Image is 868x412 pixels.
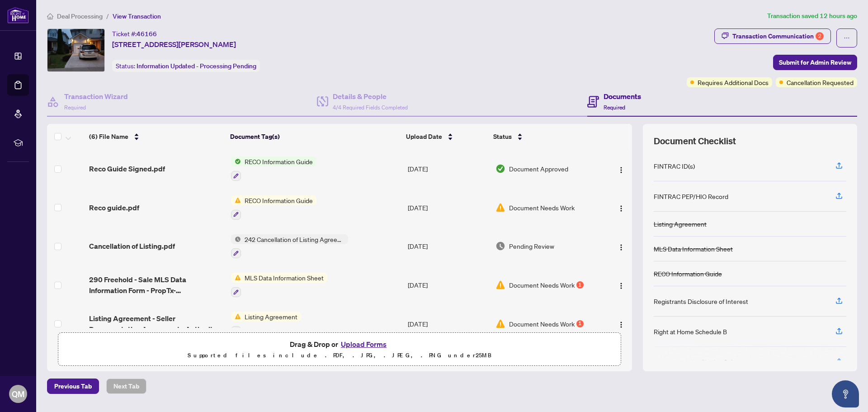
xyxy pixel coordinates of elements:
img: Document Status [495,241,505,251]
div: Transaction Communication [732,29,824,43]
img: Document Status [495,280,505,290]
h4: Transaction Wizard [64,91,128,102]
span: QM [12,388,24,400]
div: 1 [576,281,584,289]
button: Status IconRECO Information Guide [231,156,316,181]
td: [DATE] [404,265,492,304]
h4: Details & People [333,91,408,102]
span: Drag & Drop or [290,338,389,350]
img: Logo [618,205,625,212]
div: FINTRAC PEP/HIO Record [654,191,728,201]
button: Next Tab [106,379,146,394]
button: Logo [614,317,628,331]
span: Cancellation of Listing.pdf [89,241,175,251]
img: IMG-X12296217_1.jpg [47,29,104,71]
span: [STREET_ADDRESS][PERSON_NAME] [112,39,236,50]
button: Logo [614,161,628,176]
span: Document Approved [509,164,568,174]
img: logo [7,7,29,24]
button: Upload Forms [338,338,389,350]
span: Pending Review [509,241,554,251]
span: RECO Information Guide [241,156,316,166]
li: / [106,11,109,21]
span: 242 Cancellation of Listing Agreement - Authority to Offer for Sale [241,234,348,244]
span: Deal Processing [57,12,103,20]
img: Logo [618,321,625,328]
th: Document Tag(s) [226,124,403,149]
span: Listing Agreement - Seller Representation Agreement - Authority to Offer for Sale.pdf [89,313,223,335]
div: Status: [112,60,260,72]
button: Previous Tab [47,379,99,394]
button: Status IconMLS Data Information Sheet [231,273,327,297]
span: Required [604,104,625,111]
p: Supported files include .PDF, .JPG, .JPEG, .PNG under 25 MB [64,350,615,361]
th: Upload Date [402,124,490,149]
span: 46166 [137,30,157,38]
button: Status Icon242 Cancellation of Listing Agreement - Authority to Offer for Sale [231,234,348,259]
div: Registrants Disclosure of Interest [654,296,748,306]
img: Document Status [495,203,505,213]
div: Listing Agreement [654,219,707,229]
span: Document Needs Work [509,319,575,329]
img: Logo [618,282,625,289]
div: RECO Information Guide [654,269,722,279]
button: Open asap [832,380,859,407]
span: Submit for Admin Review [779,55,851,70]
img: Status Icon [231,234,241,244]
div: Ticket #: [112,28,157,39]
span: Document Checklist [654,135,736,147]
button: Transaction Communication2 [714,28,831,44]
button: Submit for Admin Review [773,55,857,70]
span: Status [493,132,512,142]
img: Status Icon [231,273,241,283]
span: 290 Freehold - Sale MLS Data Information Form - PropTx-[PERSON_NAME].pdf [89,274,223,296]
span: View Transaction [113,12,161,20]
td: [DATE] [404,149,492,188]
span: Listing Agreement [241,312,301,322]
span: 4/4 Required Fields Completed [333,104,408,111]
span: Upload Date [406,132,442,142]
th: (6) File Name [85,124,226,149]
div: FINTRAC ID(s) [654,161,695,171]
img: Document Status [495,164,505,174]
span: RECO Information Guide [241,195,316,205]
h4: Documents [604,91,641,102]
span: Reco Guide Signed.pdf [89,163,165,174]
img: Status Icon [231,312,241,322]
span: (6) File Name [89,132,128,142]
div: 1 [576,320,584,327]
button: Status IconRECO Information Guide [231,195,316,220]
th: Status [490,124,599,149]
span: Cancellation Requested [787,77,854,87]
td: [DATE] [404,188,492,227]
article: Transaction saved 12 hours ago [767,11,857,21]
span: Reco guide.pdf [89,202,139,213]
img: Status Icon [231,195,241,205]
div: 2 [816,32,824,40]
span: Required [64,104,86,111]
span: Drag & Drop orUpload FormsSupported files include .PDF, .JPG, .JPEG, .PNG under25MB [58,333,621,366]
span: ellipsis [844,35,850,41]
button: Logo [614,239,628,253]
span: Requires Additional Docs [698,77,769,87]
button: Logo [614,200,628,215]
img: Status Icon [231,156,241,166]
span: Document Needs Work [509,203,575,213]
span: Document Needs Work [509,280,575,290]
div: MLS Data Information Sheet [654,244,733,254]
td: [DATE] [404,304,492,343]
span: MLS Data Information Sheet [241,273,327,283]
img: Logo [618,166,625,174]
img: Logo [618,244,625,251]
span: home [47,13,53,19]
td: [DATE] [404,227,492,266]
img: Document Status [495,319,505,329]
button: Status IconListing Agreement [231,312,301,336]
button: Logo [614,278,628,292]
div: Right at Home Schedule B [654,327,727,336]
span: Information Updated - Processing Pending [137,62,256,70]
span: Previous Tab [54,379,92,393]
